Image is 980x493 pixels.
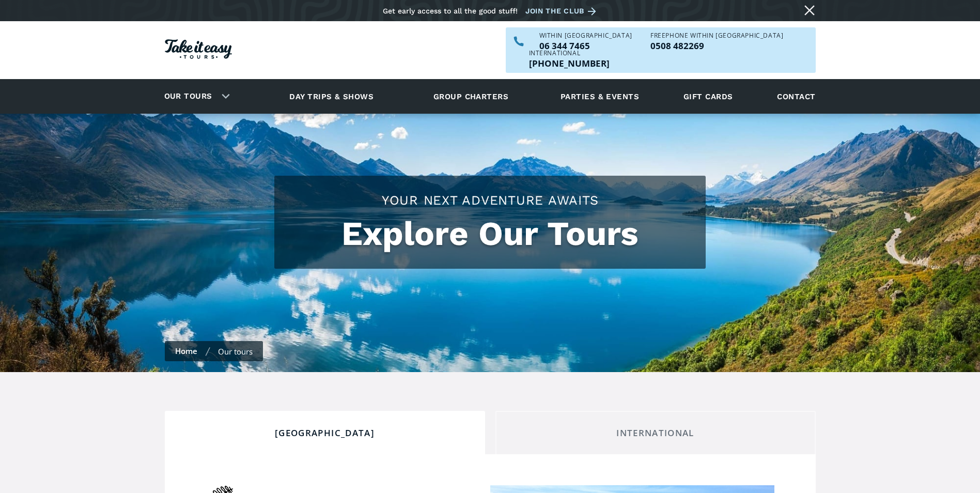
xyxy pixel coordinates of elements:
[555,82,644,111] a: Parties & events
[529,59,610,68] a: Call us outside of NZ on +6463447465
[539,33,632,39] div: WITHIN [GEOGRAPHIC_DATA]
[421,82,521,111] a: Group charters
[175,346,197,356] a: Home
[285,191,695,209] h2: Your Next Adventure Awaits
[650,41,783,50] p: 0508 482269
[504,427,807,439] div: International
[152,82,238,111] div: Our tours
[539,41,632,50] p: 06 344 7465
[174,427,476,439] div: [GEOGRAPHIC_DATA]
[383,7,518,15] div: Get early access to all the good stuff!
[801,2,818,19] a: Close message
[165,341,263,361] nav: breadcrumbs
[525,5,600,18] a: Join the club
[157,84,220,109] a: Our tours
[678,82,738,111] a: Gift cards
[650,41,783,50] a: Call us freephone within NZ on 0508482269
[165,39,232,59] img: Take it easy Tours logo
[650,33,783,39] div: Freephone WITHIN [GEOGRAPHIC_DATA]
[276,82,386,111] a: Day trips & shows
[218,346,253,357] div: Our tours
[165,34,232,67] a: Homepage
[529,50,610,56] div: International
[772,82,820,111] a: Contact
[539,41,632,50] a: Call us within NZ on 063447465
[285,214,695,253] h1: Explore Our Tours
[529,59,610,68] p: [PHONE_NUMBER]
